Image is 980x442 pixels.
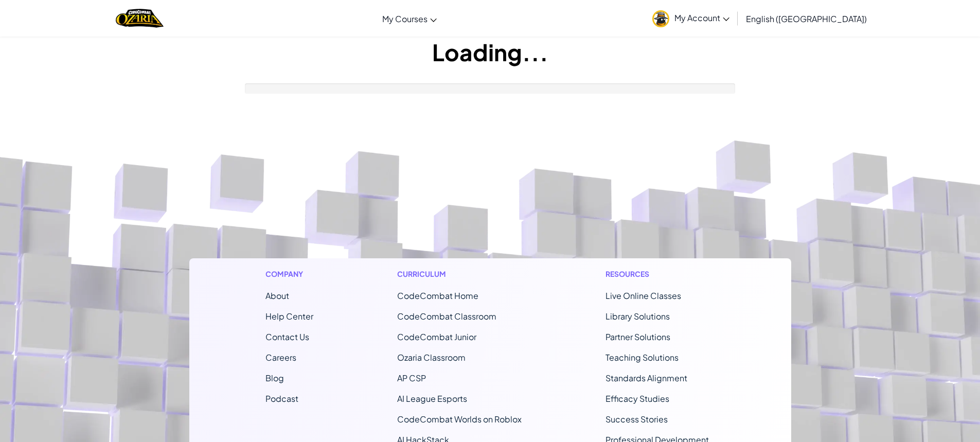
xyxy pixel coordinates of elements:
[397,414,522,425] a: CodeCombat Worlds on Roblox
[265,311,313,322] a: Help Center
[605,311,670,322] a: Library Solutions
[265,269,313,279] h1: Company
[605,414,668,425] a: Success Stories
[397,352,466,363] a: Ozaria Classroom
[647,2,735,34] a: My Account
[382,13,427,24] span: My Courses
[265,331,309,342] span: Contact Us
[265,352,296,363] a: Careers
[605,331,670,342] a: Partner Solutions
[397,373,426,383] a: AP CSP
[605,352,679,363] a: Teaching Solutions
[265,393,298,404] a: Podcast
[605,373,687,383] a: Standards Alignment
[605,393,669,404] a: Efficacy Studies
[397,311,496,322] a: CodeCombat Classroom
[674,12,729,23] span: My Account
[397,269,522,279] h1: Curriculum
[746,13,867,24] span: English ([GEOGRAPHIC_DATA])
[265,290,289,301] a: About
[116,8,164,29] img: Home
[605,290,681,301] a: Live Online Classes
[605,269,715,279] h1: Resources
[265,373,284,383] a: Blog
[116,8,164,29] a: Ozaria by CodeCombat logo
[397,290,478,301] span: CodeCombat Home
[652,10,669,27] img: avatar
[397,331,476,342] a: CodeCombat Junior
[377,5,442,32] a: My Courses
[397,393,467,404] a: AI League Esports
[741,5,872,32] a: English ([GEOGRAPHIC_DATA])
